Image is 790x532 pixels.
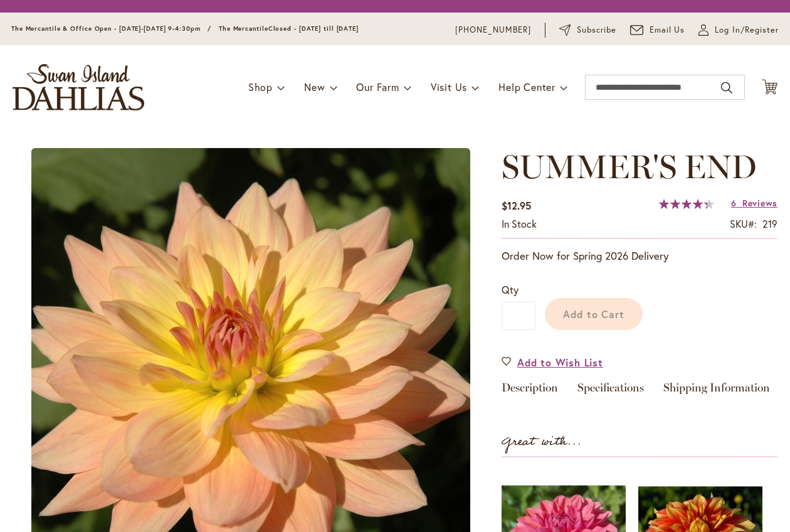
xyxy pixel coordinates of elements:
span: SUMMER'S END [502,147,757,186]
button: Search [721,78,732,98]
a: Log In/Register [698,24,779,36]
div: 87% [659,199,714,209]
strong: SKU [730,217,757,230]
span: Shop [248,80,273,93]
div: 219 [762,217,777,231]
span: Closed - [DATE] till [DATE] [268,24,359,33]
span: Qty [502,283,519,296]
span: New [304,80,325,93]
span: 6 [731,197,737,209]
span: Log In/Register [715,24,779,36]
div: Availability [502,217,537,231]
a: Add to Wish List [502,355,603,370]
p: Order Now for Spring 2026 Delivery [502,248,777,263]
a: Email Us [630,24,685,36]
span: Add to Wish List [517,355,603,370]
a: 6 Reviews [731,197,777,209]
a: Description [502,382,558,400]
span: $12.95 [502,199,531,212]
span: In stock [502,217,537,230]
div: Detailed Product Info [502,382,777,400]
a: [PHONE_NUMBER] [455,24,531,36]
span: Help Center [498,80,556,93]
span: The Mercantile & Office Open - [DATE]-[DATE] 9-4:30pm / The Mercantile [11,24,268,33]
a: Specifications [577,382,644,400]
span: Reviews [742,197,777,209]
span: Visit Us [431,80,467,93]
a: store logo [13,64,144,110]
span: Our Farm [356,80,399,93]
a: Shipping Information [663,382,770,400]
a: Subscribe [559,24,616,36]
strong: Great with... [502,432,582,452]
span: Email Us [650,24,685,36]
span: Subscribe [577,24,616,36]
